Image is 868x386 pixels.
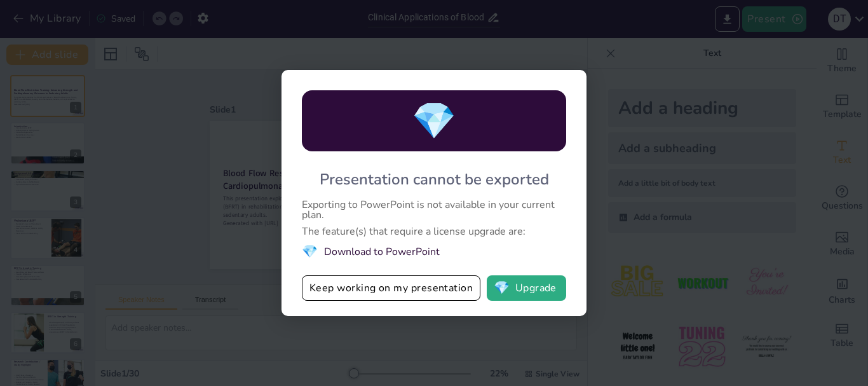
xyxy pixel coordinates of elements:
[302,243,318,260] span: diamond
[302,243,566,260] li: Download to PowerPoint
[412,97,456,146] span: diamond
[302,226,566,237] div: The feature(s) that require a license upgrade are:
[302,200,566,220] div: Exporting to PowerPoint is not available in your current plan.
[487,275,566,301] button: diamondUpgrade
[302,275,480,301] button: Keep working on my presentation
[320,169,549,190] div: Presentation cannot be exported
[494,282,510,294] span: diamond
